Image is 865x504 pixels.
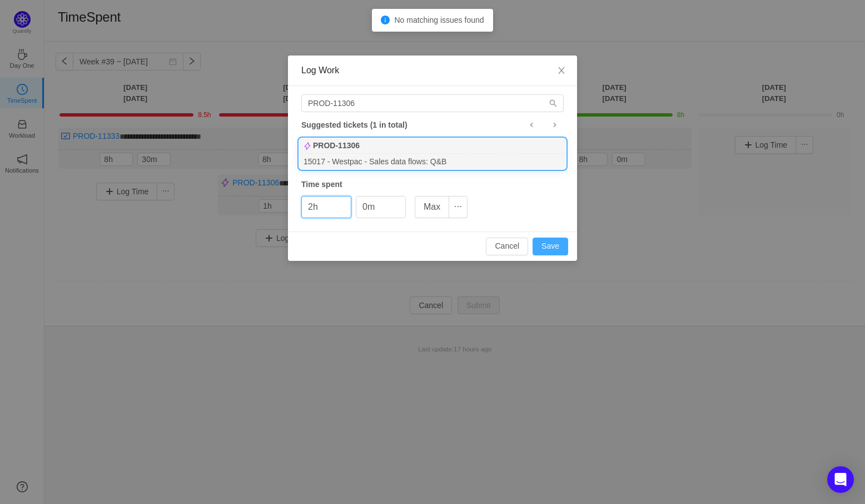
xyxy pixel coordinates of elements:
[449,196,468,218] button: icon: ellipsis
[381,16,390,24] i: icon: info-circle
[301,179,564,190] div: Time spent
[313,140,360,152] b: PROD-11306
[304,142,311,150] img: 10307
[301,94,564,112] input: Search
[533,238,568,255] button: Save
[546,56,577,87] button: Close
[415,196,449,218] button: Max
[299,154,566,169] div: 15017 - Westpac - Sales data flows: Q&B
[301,118,564,132] div: Suggested tickets (1 in total)
[486,238,528,255] button: Cancel
[549,99,557,107] i: icon: search
[827,466,854,493] div: Open Intercom Messenger
[394,16,484,24] span: No matching issues found
[301,64,564,77] div: Log Work
[557,66,566,75] i: icon: close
